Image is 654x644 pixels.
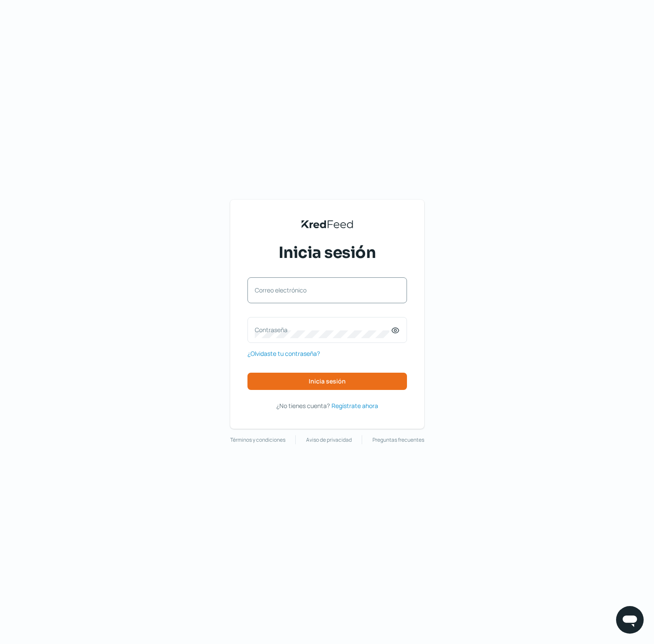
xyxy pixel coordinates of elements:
img: chatIcon [621,611,638,628]
a: ¿Olvidaste tu contraseña? [247,348,320,359]
label: Correo electrónico [255,286,391,294]
a: Aviso de privacidad [306,435,352,445]
a: Regístrate ahora [332,400,378,411]
label: Contraseña [255,326,391,334]
button: Inicia sesión [247,373,407,390]
span: Inicia sesión [278,242,376,264]
a: Términos y condiciones [230,435,285,445]
a: Preguntas frecuentes [372,435,424,445]
span: Inicia sesión [309,378,346,384]
span: ¿No tienes cuenta? [276,402,330,410]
